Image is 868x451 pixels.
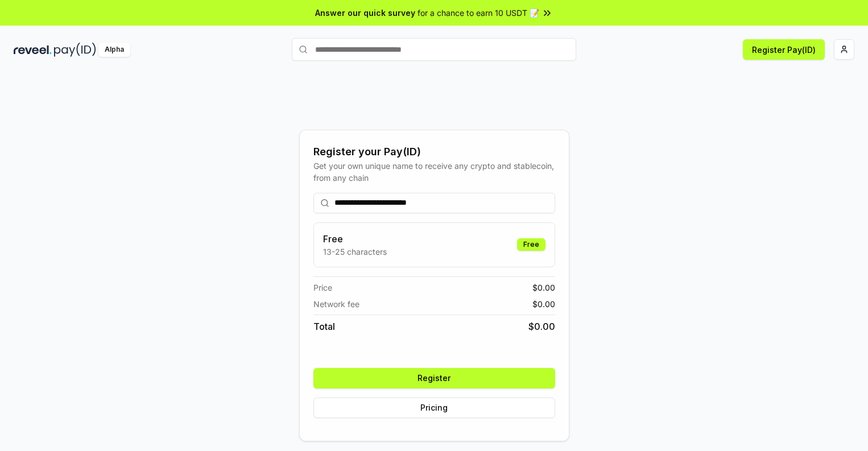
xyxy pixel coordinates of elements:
[313,298,359,310] span: Network fee
[313,282,332,293] span: Price
[315,7,415,19] span: Answer our quick survey
[418,7,539,19] span: for a chance to earn 10 USDT 📝
[313,368,555,388] button: Register
[313,160,555,184] div: Get your own unique name to receive any crypto and stablecoin, from any chain
[313,398,555,418] button: Pricing
[323,232,387,246] h3: Free
[313,144,555,160] div: Register your Pay(ID)
[14,43,52,57] img: reveel_dark
[517,238,545,251] div: Free
[323,246,387,258] p: 13-25 characters
[743,39,825,60] button: Register Pay(ID)
[98,43,130,57] div: Alpha
[528,320,555,333] span: $ 0.00
[313,320,335,333] span: Total
[532,298,555,310] span: $ 0.00
[54,43,96,57] img: pay_id
[532,282,555,293] span: $ 0.00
